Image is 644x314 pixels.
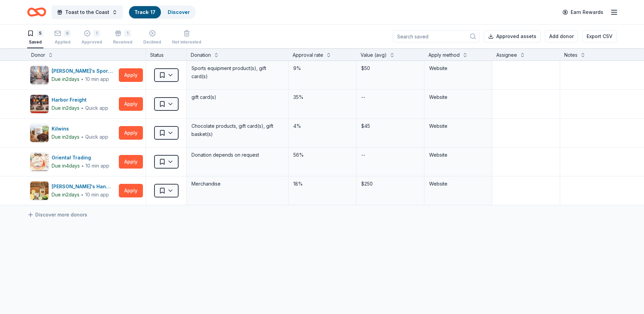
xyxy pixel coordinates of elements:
div: Apply method [428,51,460,59]
div: Applied [54,39,71,45]
button: 1Received [113,27,132,48]
div: Sports equipment product(s), gift card(s) [191,64,284,81]
div: Saved [27,39,43,45]
div: Status [146,48,187,60]
a: Track· 17 [134,9,155,15]
div: Quick app [85,134,108,140]
a: Discover [168,9,190,15]
button: Image for Oriental TradingOriental TradingDue in4days∙10 min app [30,152,116,171]
div: Oriental Trading [52,154,109,162]
button: Track· 17Discover [128,5,196,19]
div: 10 min app [86,162,109,169]
div: Chocolate products, gift card(s), gift basket(s) [191,121,284,139]
a: Discover more donors [27,211,87,219]
button: Not interested [172,27,201,48]
div: Quick app [85,105,108,111]
div: 4% [293,121,352,131]
button: Toast to the Coast [52,5,123,19]
button: Add donor [545,30,578,42]
span: ∙ [81,105,84,111]
div: $250 [361,179,420,189]
button: Apply [119,126,143,140]
div: -- [361,92,366,102]
button: 1Approved [81,27,102,48]
div: Website [429,122,487,130]
div: Merchandise [191,179,284,189]
button: Apply [119,155,143,169]
img: Image for Kilwins [30,124,49,142]
div: $45 [361,121,420,131]
button: Image for Harbor FreightHarbor FreightDue in2days∙Quick app [30,94,116,114]
div: 35% [293,92,352,102]
div: Website [429,64,487,72]
button: 8Applied [54,27,71,48]
div: Donation [191,51,211,59]
button: Image for Dick's Sporting Goods[PERSON_NAME]'s Sporting GoodsDue in2days∙10 min app [30,66,116,85]
img: Image for Dick's Sporting Goods [30,66,49,84]
div: gift card(s) [191,92,284,102]
a: Earn Rewards [558,6,607,18]
button: Export CSV [582,30,617,42]
div: 1 [93,30,100,37]
div: 10 min app [85,191,109,198]
div: Kilwins [52,125,108,133]
a: Home [27,4,46,20]
span: Toast to the Coast [65,8,109,16]
img: Image for Tito's Handmade Vodka [30,181,49,200]
div: -- [361,150,366,160]
span: ∙ [81,163,84,169]
div: Approval rate [293,51,323,59]
button: Image for Tito's Handmade Vodka[PERSON_NAME]'s Handmade VodkaDue in2days∙10 min app [30,181,116,200]
div: Assignee [496,51,517,59]
div: Donation depends on request [191,150,284,160]
div: Website [429,180,487,188]
div: 9% [293,64,352,73]
div: Received [113,39,132,45]
div: Value (avg) [361,51,387,59]
div: 1 [124,30,131,37]
div: 18% [293,179,352,189]
button: Approved assets [484,30,541,42]
button: Apply [119,184,143,197]
button: Declined [143,27,161,48]
div: Website [429,93,487,101]
button: Image for KilwinsKilwinsDue in2days∙Quick app [30,123,116,142]
div: Notes [564,51,577,59]
div: Due in 2 days [52,75,79,83]
img: Image for Oriental Trading [30,153,49,171]
div: 5 [37,30,43,37]
div: Declined [143,39,161,45]
div: 8 [64,30,71,37]
button: Apply [119,68,143,82]
input: Search saved [393,30,480,42]
div: Approved [81,39,102,45]
button: 5Saved [27,27,43,48]
div: 10 min app [85,76,109,83]
span: ∙ [81,134,84,140]
div: [PERSON_NAME]'s Handmade Vodka [52,182,116,191]
div: Due in 2 days [52,191,79,199]
div: Not interested [172,39,201,45]
div: $50 [361,64,420,73]
div: Due in 2 days [52,133,79,141]
button: Apply [119,97,143,111]
div: Due in 4 days [52,162,80,170]
div: Due in 2 days [52,104,79,112]
div: Harbor Freight [52,96,108,104]
span: ∙ [81,76,84,82]
div: [PERSON_NAME]'s Sporting Goods [52,67,116,75]
img: Image for Harbor Freight [30,95,49,113]
div: Donor [31,51,45,59]
div: Website [429,151,487,159]
span: ∙ [81,192,84,197]
div: 56% [293,150,352,160]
